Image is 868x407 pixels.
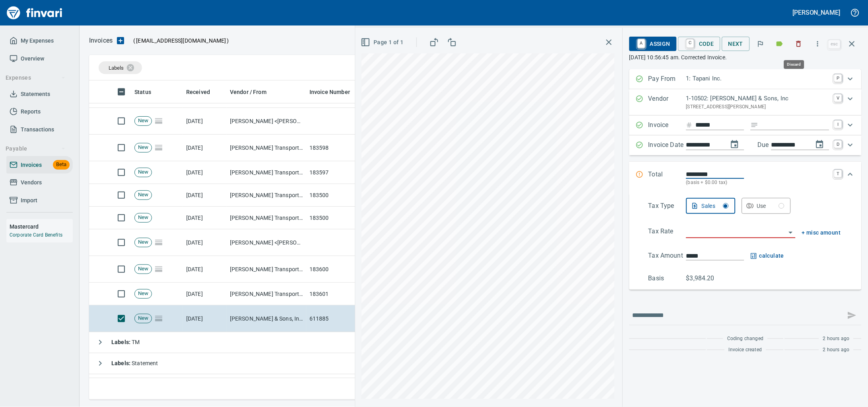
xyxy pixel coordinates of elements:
[227,207,306,229] td: [PERSON_NAME] Transport Inc (1-11004)
[686,74,829,83] p: 1: Tapani Inc.
[2,70,69,85] button: Expenses
[722,37,750,51] button: Next
[638,39,645,48] a: A
[21,89,50,99] span: Statements
[109,65,124,71] span: Labels
[6,103,73,121] a: Reports
[729,346,762,354] span: Invoice created
[227,283,306,305] td: [PERSON_NAME] Transport Inc (1-11004)
[834,94,842,102] a: V
[10,232,62,238] a: Corporate Card Benefits
[134,87,151,97] span: Status
[152,265,165,272] span: Pages Split
[751,121,759,129] svg: Invoice description
[306,207,366,229] td: 183500
[227,161,306,184] td: [PERSON_NAME] Transport Inc (1-11004)
[834,74,842,82] a: P
[306,305,366,332] td: 611885
[21,54,44,64] span: Overview
[752,35,769,53] button: Flag
[6,32,73,50] a: My Expenses
[183,305,227,332] td: [DATE]
[186,87,220,97] span: Received
[21,125,54,135] span: Transactions
[648,227,686,238] p: Tax Rate
[648,74,686,84] p: Pay From
[183,283,227,305] td: [DATE]
[648,140,686,151] p: Invoice Date
[306,184,366,207] td: 183500
[629,115,862,135] div: Expand
[227,108,306,135] td: [PERSON_NAME] <[PERSON_NAME][EMAIL_ADDRESS][DOMAIN_NAME]>
[827,34,862,53] span: Close invoice
[21,178,42,188] span: Vendors
[648,170,686,187] p: Total
[227,184,306,207] td: [PERSON_NAME] Transport Inc (1-11004)
[686,120,693,130] svg: Invoice number
[21,107,41,117] span: Reports
[751,251,784,261] span: calculate
[648,120,686,131] p: Invoice
[135,191,152,199] span: New
[686,179,829,187] p: (basis + $0.00 tax)
[727,335,763,343] span: Coding changed
[89,36,113,45] nav: breadcrumb
[10,222,73,231] h6: Mastercard
[227,135,306,161] td: [PERSON_NAME] Transport Inc (1-11004)
[791,6,843,19] button: [PERSON_NAME]
[829,40,841,49] a: esc
[6,85,73,103] a: Statements
[758,140,796,150] p: Due
[648,201,686,214] p: Tax Type
[809,35,827,53] button: More
[21,160,42,170] span: Invoices
[89,36,113,45] p: Invoices
[230,87,267,97] span: Vendor / From
[629,89,862,115] div: Expand
[648,251,686,261] p: Tax Amount
[742,198,791,214] button: Use
[702,201,729,211] div: Sales
[183,135,227,161] td: [DATE]
[152,239,165,245] span: Pages Split
[687,39,694,48] a: C
[6,156,73,174] a: InvoicesBeta
[636,37,670,51] span: Assign
[135,168,152,176] span: New
[183,108,227,135] td: [DATE]
[834,120,842,128] a: I
[135,265,152,273] span: New
[53,160,70,169] span: Beta
[823,346,850,354] span: 2 hours ago
[99,61,142,74] div: Labels
[135,315,152,322] span: New
[111,339,132,346] strong: Labels :
[309,87,360,97] span: Invoice Number
[834,170,842,178] a: T
[134,87,162,97] span: Status
[5,3,64,22] img: Finvari
[6,144,66,154] span: Payable
[128,37,229,45] p: ( )
[309,87,350,97] span: Invoice Number
[306,256,366,283] td: 183600
[6,121,73,139] a: Transactions
[6,50,73,68] a: Overview
[21,36,54,46] span: My Expenses
[686,274,724,283] p: $3,984.20
[111,360,158,367] span: Statement
[629,37,677,51] button: AAssign
[629,162,862,195] div: Expand
[629,69,862,89] div: Expand
[2,141,69,156] button: Payable
[230,87,277,97] span: Vendor / From
[183,184,227,207] td: [DATE]
[685,37,714,51] span: Code
[678,37,720,51] button: CCode
[227,229,306,256] td: [PERSON_NAME] <[PERSON_NAME][EMAIL_ADDRESS][DOMAIN_NAME]>
[183,229,227,256] td: [DATE]
[843,306,862,325] span: This records your message into the invoice and notifies anyone mentioned
[113,36,128,45] button: Upload an Invoice
[785,227,796,238] button: Open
